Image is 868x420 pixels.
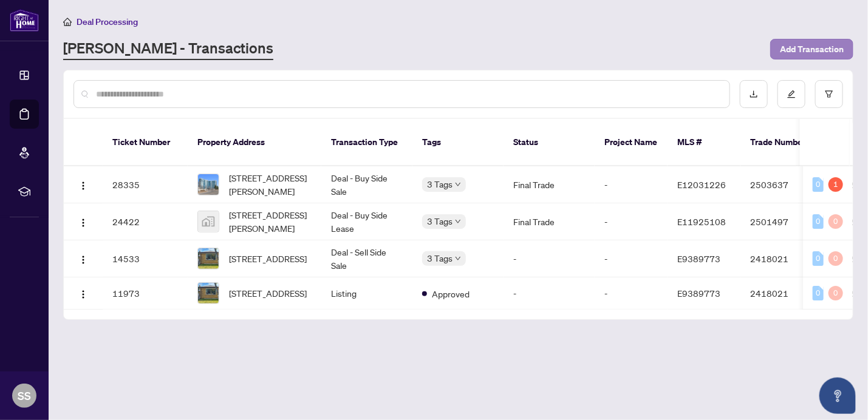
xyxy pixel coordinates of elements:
[321,119,412,166] th: Transaction Type
[63,18,72,26] span: home
[677,179,726,190] span: E12031226
[750,90,758,98] span: download
[595,203,668,240] td: -
[504,240,595,277] td: -
[78,255,88,265] img: Logo
[229,171,312,198] span: [STREET_ADDRESS][PERSON_NAME]
[427,177,453,191] span: 3 Tags
[229,252,307,265] span: [STREET_ADDRESS]
[103,203,188,240] td: 24422
[198,248,219,269] img: thumbnail-img
[770,39,853,59] button: Add Transaction
[229,208,312,235] span: [STREET_ADDRESS][PERSON_NAME]
[829,177,843,192] div: 1
[813,251,824,266] div: 0
[829,251,843,266] div: 0
[595,240,668,277] td: -
[455,181,461,188] span: down
[677,253,720,264] span: E9389773
[78,218,88,228] img: Logo
[740,240,825,277] td: 2418021
[504,166,595,203] td: Final Trade
[595,277,668,310] td: -
[73,283,93,303] button: Logo
[740,203,825,240] td: 2501497
[677,216,726,227] span: E11925108
[198,174,219,195] img: thumbnail-img
[777,80,805,108] button: edit
[455,218,461,225] span: down
[825,90,833,98] span: filter
[321,203,412,240] td: Deal - Buy Side Lease
[432,287,470,300] span: Approved
[815,80,843,108] button: filter
[813,214,824,229] div: 0
[813,177,824,192] div: 0
[740,166,825,203] td: 2503637
[63,38,273,60] a: [PERSON_NAME] - Transactions
[78,290,88,299] img: Logo
[787,90,796,98] span: edit
[427,251,453,265] span: 3 Tags
[829,286,843,300] div: 0
[103,119,188,166] th: Ticket Number
[321,166,412,203] td: Deal - Buy Side Sale
[321,277,412,310] td: Listing
[73,212,93,231] button: Logo
[504,203,595,240] td: Final Trade
[103,277,188,310] td: 11973
[10,9,39,32] img: logo
[103,240,188,277] td: 14533
[740,119,825,166] th: Trade Number
[73,175,93,194] button: Logo
[77,16,138,27] span: Deal Processing
[829,214,843,229] div: 0
[198,211,219,232] img: thumbnail-img
[198,283,219,303] img: thumbnail-img
[427,214,453,228] span: 3 Tags
[455,256,461,262] span: down
[78,181,88,191] img: Logo
[103,166,188,203] td: 28335
[780,39,844,59] span: Add Transaction
[73,249,93,268] button: Logo
[813,286,824,300] div: 0
[188,119,321,166] th: Property Address
[677,288,720,299] span: E9389773
[229,286,307,300] span: [STREET_ADDRESS]
[595,119,668,166] th: Project Name
[504,119,595,166] th: Status
[668,119,740,166] th: MLS #
[740,80,768,108] button: download
[412,119,504,166] th: Tags
[504,277,595,310] td: -
[595,166,668,203] td: -
[819,378,856,414] button: Open asap
[740,277,825,310] td: 2418021
[321,240,412,277] td: Deal - Sell Side Sale
[18,387,31,404] span: SS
